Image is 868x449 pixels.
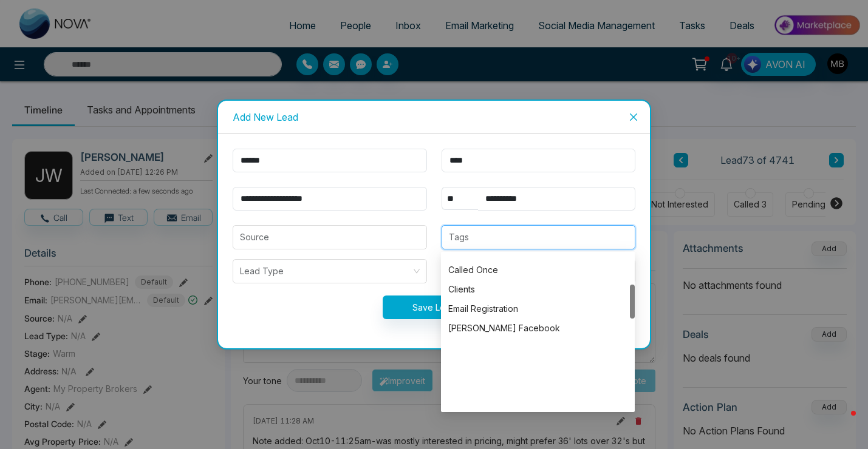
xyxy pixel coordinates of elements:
button: Save Lead [383,295,485,319]
div: [PERSON_NAME] Facebook [448,322,627,335]
div: Email Registration [441,299,635,319]
div: Called Once [448,263,627,277]
div: Clients [448,283,627,296]
div: Add New Lead [233,110,635,124]
div: Called Once [441,260,635,280]
div: Clients [441,280,635,299]
div: Email Registration [448,302,627,316]
div: Flori Vaughan Facebook [441,319,635,338]
span: close [629,112,638,122]
button: Close [617,101,650,133]
iframe: Intercom live chat [827,408,856,437]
